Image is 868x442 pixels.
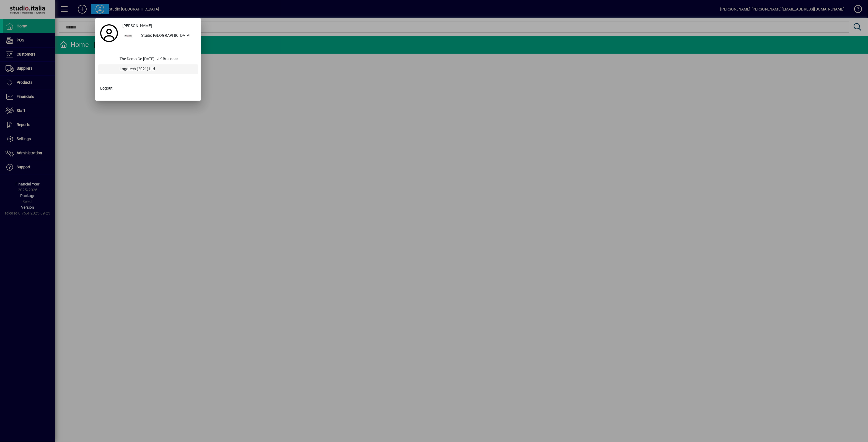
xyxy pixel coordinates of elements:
[115,64,198,74] div: Logotech (2021) Ltd
[98,64,198,74] button: Logotech (2021) Ltd
[98,54,198,64] button: The Demo Co [DATE] - JK Business
[98,83,198,93] button: Logout
[137,31,198,41] div: Studio [GEOGRAPHIC_DATA]
[122,23,152,29] span: [PERSON_NAME]
[120,31,198,41] button: Studio [GEOGRAPHIC_DATA]
[115,54,198,64] div: The Demo Co [DATE] - JK Business
[98,28,120,38] a: Profile
[100,85,113,91] span: Logout
[120,21,198,31] a: [PERSON_NAME]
